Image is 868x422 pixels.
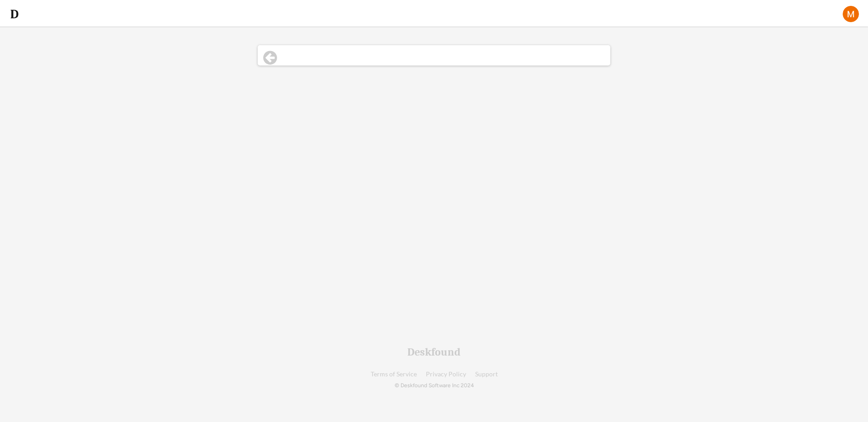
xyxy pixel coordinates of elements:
[843,6,859,22] img: ACg8ocJERqPq2-bWUHftfwiy4xCrRqpJF0xoJbWZaBgxfkT6-5z5Ig=s96-c
[475,371,498,378] a: Support
[426,371,466,378] a: Privacy Policy
[371,371,417,378] a: Terms of Service
[9,9,20,19] img: d-whitebg.png
[407,347,461,357] div: Deskfound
